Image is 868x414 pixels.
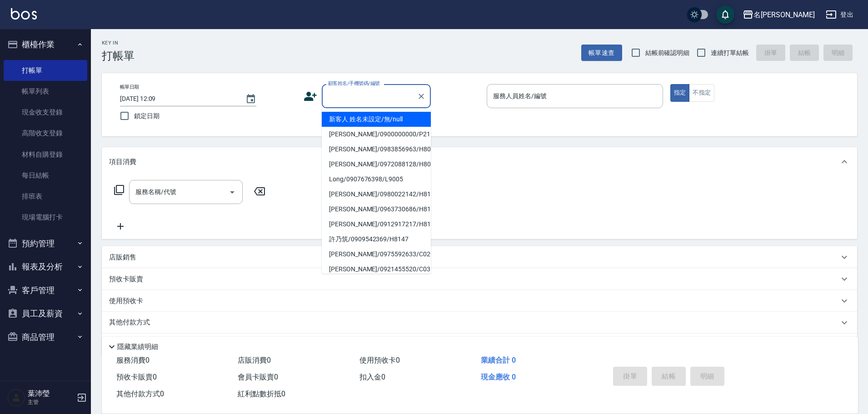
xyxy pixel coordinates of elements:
[4,33,87,56] button: 櫃檯作業
[134,111,160,121] span: 鎖定日期
[670,84,690,102] button: 指定
[4,165,87,186] a: 每日結帳
[116,389,164,398] span: 其他付款方式 0
[4,60,87,81] a: 打帳單
[102,312,857,334] div: 其他付款方式
[322,112,431,127] li: 新客人 姓名未設定/無/null
[322,127,431,142] li: [PERSON_NAME]/0900000000/P2157
[4,207,87,228] a: 現場電腦打卡
[481,373,516,381] span: 現金應收 0
[711,48,749,58] span: 連續打單結帳
[109,296,143,306] p: 使用預收卡
[4,255,87,279] button: 報表及分析
[102,290,857,312] div: 使用預收卡
[120,84,139,90] label: 帳單日期
[689,84,714,102] button: 不指定
[102,246,857,268] div: 店販銷售
[102,334,857,355] div: 備註及來源
[238,356,271,364] span: 店販消費 0
[109,253,136,262] p: 店販銷售
[102,50,135,62] h3: 打帳單
[102,147,857,176] div: 項目消費
[28,389,74,398] h5: 葉沛瑩
[7,389,25,407] img: Person
[328,80,380,87] label: 顧客姓名/手機號碼/編號
[322,232,431,247] li: 許乃筑/0909542369/H8147
[322,157,431,172] li: [PERSON_NAME]/0972088128/H8045
[322,187,431,202] li: [PERSON_NAME]/0980022142/H8153
[240,88,262,110] button: Choose date, selected date is 2025-09-15
[109,274,143,284] p: 預收卡販賣
[581,45,622,61] button: 帳單速查
[4,144,87,165] a: 材料自購登錄
[102,40,135,46] h2: Key In
[11,8,37,20] img: Logo
[322,202,431,217] li: [PERSON_NAME]/0963730686/H8136
[238,389,285,398] span: 紅利點數折抵 0
[109,157,136,167] p: 項目消費
[238,373,278,381] span: 會員卡販賣 0
[645,48,690,58] span: 結帳前確認明細
[4,81,87,102] a: 帳單列表
[28,398,74,406] p: 主管
[4,279,87,302] button: 客戶管理
[739,5,818,24] button: 名[PERSON_NAME]
[322,142,431,157] li: [PERSON_NAME]/0983856963/H8038
[415,90,428,103] button: Clear
[322,262,431,277] li: [PERSON_NAME]/0921455520/C0318
[225,185,239,200] button: Open
[4,123,87,144] a: 高階收支登錄
[116,356,150,364] span: 服務消費 0
[4,232,87,255] button: 預約管理
[822,6,857,23] button: 登出
[322,217,431,232] li: [PERSON_NAME]/0912917217/H8115
[4,302,87,325] button: 員工及薪資
[359,356,400,364] span: 使用預收卡 0
[716,5,734,24] button: save
[116,373,157,381] span: 預收卡販賣 0
[102,268,857,290] div: 預收卡販賣
[120,91,236,106] input: YYYY/MM/DD hh:mm
[322,172,431,187] li: Long/0907676398/L9005
[322,247,431,262] li: [PERSON_NAME]/0975592633/C0293
[481,356,516,364] span: 業績合計 0
[753,9,815,20] div: 名[PERSON_NAME]
[109,318,155,328] p: 其他付款方式
[4,102,87,123] a: 現金收支登錄
[117,342,158,352] p: 隱藏業績明細
[359,373,385,381] span: 扣入金 0
[4,186,87,207] a: 排班表
[4,325,87,349] button: 商品管理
